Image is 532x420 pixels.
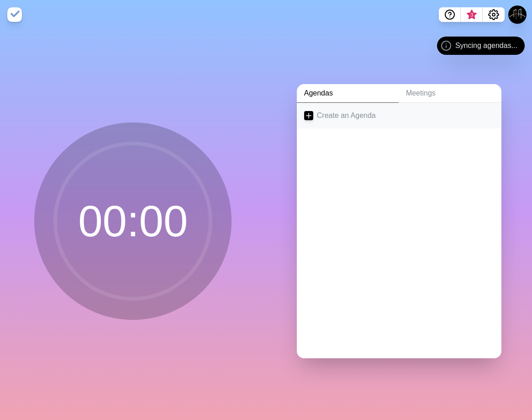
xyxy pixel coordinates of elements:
[468,11,475,19] span: 3
[297,84,399,103] a: Agendas
[439,7,461,22] button: Help
[461,7,483,22] button: What’s new
[483,7,505,22] button: Settings
[455,40,517,51] span: Syncing agendas...
[7,7,22,22] img: timeblocks logo
[399,84,501,103] a: Meetings
[297,103,501,128] a: Create an Agenda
